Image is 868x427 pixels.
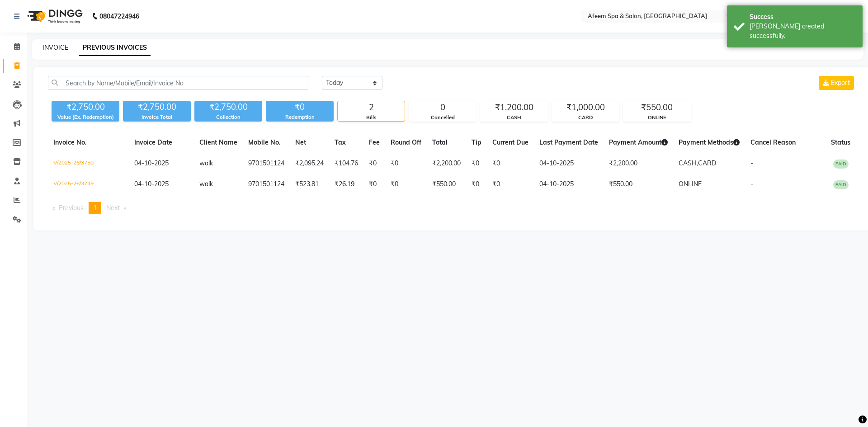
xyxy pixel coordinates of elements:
[427,174,466,195] td: ₹550.00
[243,153,290,174] td: 9701501124
[335,138,346,146] span: Tax
[819,76,854,90] button: Export
[363,153,385,174] td: ₹0
[432,138,448,146] span: Total
[48,202,856,214] nav: Pagination
[59,204,84,212] span: Previous
[472,138,481,146] span: Tip
[52,113,119,121] div: Value (Ex. Redemption)
[391,138,421,146] span: Round Off
[481,114,547,122] div: CASH
[134,138,172,146] span: Invoice Date
[833,180,849,189] span: PAID
[409,101,476,114] div: 0
[266,101,334,113] div: ₹0
[481,101,547,114] div: ₹1,200.00
[831,138,850,146] span: Status
[99,4,139,29] b: 08047224946
[552,114,619,122] div: CARD
[93,204,97,212] span: 1
[679,180,702,188] span: ONLINE
[52,101,119,113] div: ₹2,750.00
[199,159,213,167] span: walk
[329,174,363,195] td: ₹26.19
[48,76,308,90] input: Search by Name/Mobile/Email/Invoice No
[106,204,120,212] span: Next
[385,174,427,195] td: ₹0
[338,114,405,122] div: Bills
[53,138,87,146] span: Invoice No.
[609,138,668,146] span: Payment Amount
[290,174,329,195] td: ₹523.81
[199,180,213,188] span: walk
[427,153,466,174] td: ₹2,200.00
[534,153,604,174] td: 04-10-2025
[604,153,673,174] td: ₹2,200.00
[295,138,306,146] span: Net
[409,114,476,122] div: Cancelled
[750,138,796,146] span: Cancel Reason
[750,159,753,167] span: -
[134,180,169,188] span: 04-10-2025
[194,113,262,121] div: Collection
[831,79,850,87] span: Export
[290,153,329,174] td: ₹2,095.24
[534,174,604,195] td: 04-10-2025
[134,159,169,167] span: 04-10-2025
[23,4,85,29] img: logo
[199,138,237,146] span: Client Name
[48,153,129,174] td: V/2025-26/3750
[243,174,290,195] td: 9701501124
[266,113,334,121] div: Redemption
[750,22,856,41] div: Bill created successfully.
[123,101,191,113] div: ₹2,750.00
[552,101,619,114] div: ₹1,000.00
[123,113,191,121] div: Invoice Total
[194,101,262,113] div: ₹2,750.00
[369,138,380,146] span: Fee
[539,138,598,146] span: Last Payment Date
[329,153,363,174] td: ₹104.76
[48,174,129,195] td: V/2025-26/3749
[698,159,716,167] span: CARD
[385,153,427,174] td: ₹0
[487,174,534,195] td: ₹0
[79,40,151,56] a: PREVIOUS INVOICES
[487,153,534,174] td: ₹0
[466,153,487,174] td: ₹0
[833,160,849,169] span: PAID
[750,180,753,188] span: -
[623,101,690,114] div: ₹550.00
[492,138,528,146] span: Current Due
[623,114,690,122] div: ONLINE
[363,174,385,195] td: ₹0
[248,138,281,146] span: Mobile No.
[750,12,856,22] div: Success
[42,43,68,52] a: INVOICE
[679,159,698,167] span: CASH,
[679,138,740,146] span: Payment Methods
[338,101,405,114] div: 2
[466,174,487,195] td: ₹0
[604,174,673,195] td: ₹550.00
